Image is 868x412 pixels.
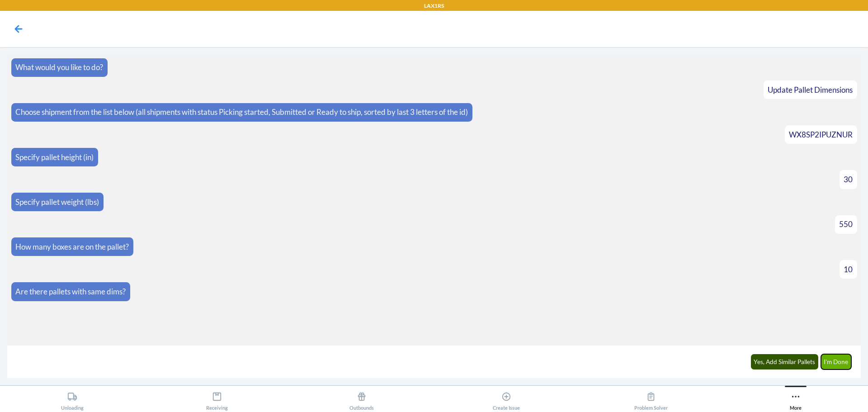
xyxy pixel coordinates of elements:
[206,388,228,411] div: Receiving
[790,388,802,411] div: More
[839,219,853,229] span: 550
[15,152,94,163] p: Specify pallet height (in)
[15,241,129,253] p: How many boxes are on the pallet?
[61,388,84,411] div: Unloading
[634,388,668,411] div: Problem Solver
[768,85,853,95] span: Update Pallet Dimensions
[789,130,853,139] span: WX8SP2IPUZNUR
[844,175,853,184] span: 30
[145,386,289,411] button: Receiving
[579,386,723,411] button: Problem Solver
[289,386,434,411] button: Outbounds
[434,386,579,411] button: Create Issue
[15,286,126,298] p: Are there pallets with same dims?
[424,2,444,10] p: LAX1RS
[844,265,853,274] span: 10
[821,354,852,369] button: I'm Done
[723,386,868,411] button: More
[349,388,374,411] div: Outbounds
[751,354,819,369] button: Yes, Add Similar Pallets
[15,196,99,208] p: Specify pallet weight (lbs)
[493,388,520,411] div: Create Issue
[15,62,103,73] p: What would you like to do?
[15,106,468,118] p: Choose shipment from the list below (all shipments with status Picking started, Submitted or Read...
